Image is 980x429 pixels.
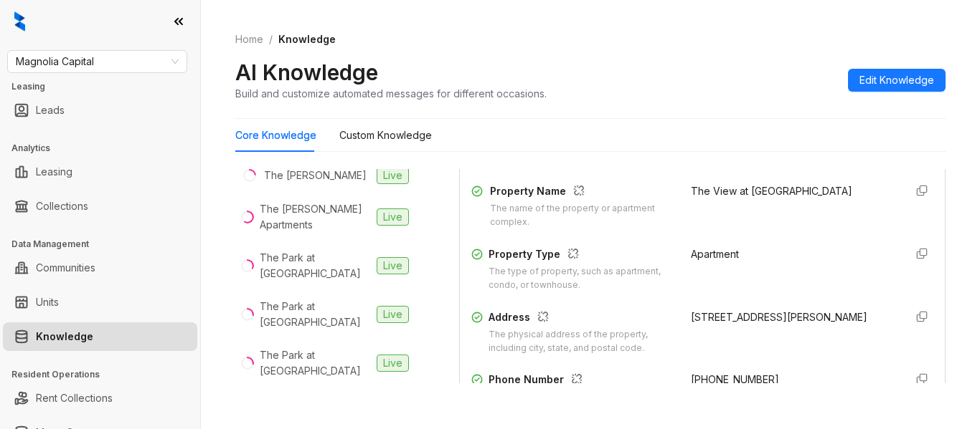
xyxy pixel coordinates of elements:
[377,355,409,372] span: Live
[235,59,378,86] h2: AI Knowledge
[3,322,197,351] li: Knowledge
[36,192,88,221] a: Collections
[278,33,336,45] span: Knowledge
[3,254,197,282] li: Communities
[339,127,432,143] div: Custom Knowledge
[16,51,179,72] span: Magnolia Capital
[489,309,674,328] div: Address
[489,265,674,292] div: The type of property, such as apartment, condo, or townhouse.
[264,168,367,183] div: The [PERSON_NAME]
[260,201,371,233] div: The [PERSON_NAME] Apartments
[11,368,200,381] h3: Resident Operations
[489,246,674,265] div: Property Type
[3,96,197,125] li: Leads
[489,372,674,390] div: Phone Number
[3,158,197,186] li: Leasing
[691,373,779,385] span: [PHONE_NUMBER]
[691,309,893,325] div: [STREET_ADDRESS][PERSON_NAME]
[3,192,197,221] li: Collections
[235,86,547,101] div: Build and customize automated messages for different occasions.
[260,299,371,330] div: The Park at [GEOGRAPHIC_DATA]
[260,250,371,281] div: The Park at [GEOGRAPHIC_DATA]
[11,80,200,93] h3: Leasing
[377,208,409,226] span: Live
[260,347,371,379] div: The Park at [GEOGRAPHIC_DATA]
[3,288,197,317] li: Units
[859,72,934,88] span: Edit Knowledge
[11,238,200,251] h3: Data Management
[235,127,316,143] div: Core Knowledge
[232,32,266,47] a: Home
[377,167,409,184] span: Live
[11,142,200,155] h3: Analytics
[36,254,95,282] a: Communities
[36,288,59,317] a: Units
[490,183,674,202] div: Property Name
[691,185,852,197] span: The View at [GEOGRAPHIC_DATA]
[36,322,93,351] a: Knowledge
[490,202,674,229] div: The name of the property or apartment complex.
[36,96,65,125] a: Leads
[377,306,409,323] span: Live
[848,69,946,92] button: Edit Knowledge
[489,328,674,355] div: The physical address of the property, including city, state, and postal code.
[269,32,273,47] li: /
[691,248,739,260] span: Apartment
[377,257,409,274] span: Live
[14,11,25,32] img: logo
[36,384,113,413] a: Rent Collections
[36,158,72,186] a: Leasing
[3,384,197,413] li: Rent Collections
